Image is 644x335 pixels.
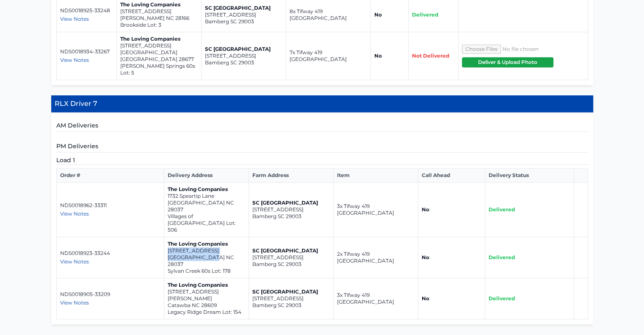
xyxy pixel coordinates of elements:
[205,5,282,11] p: SC [GEOGRAPHIC_DATA]
[462,57,553,67] button: Deliver & Upload Photo
[168,288,245,302] p: [STREET_ADDRESS][PERSON_NAME]
[422,206,429,213] strong: No
[168,199,245,213] p: [GEOGRAPHIC_DATA] NC 28037
[168,268,245,274] p: Sylvan Creek 60s Lot: 178
[205,53,282,59] p: [STREET_ADDRESS]
[56,169,164,183] th: Order #
[205,18,282,25] p: Bamberg SC 29003
[120,63,198,76] p: [PERSON_NAME] Springs 60s Lot: 5
[412,53,449,59] span: Not Delivered
[60,202,160,209] p: NDS0018962-33311
[168,213,245,233] p: Villages of [GEOGRAPHIC_DATA] Lot: 506
[286,32,371,80] td: 7x Tifway 419 [GEOGRAPHIC_DATA]
[252,247,330,254] p: SC [GEOGRAPHIC_DATA]
[164,169,249,183] th: Delivery Address
[252,302,330,309] p: Bamberg SC 29003
[489,295,515,302] span: Delivered
[168,254,245,268] p: [GEOGRAPHIC_DATA] NC 28037
[374,53,382,59] strong: No
[60,250,160,257] p: NDS0018923-33244
[120,1,198,8] p: The Loving Companies
[252,261,330,268] p: Bamberg SC 29003
[51,95,593,113] h4: RLX Driver 7
[489,254,515,260] span: Delivered
[333,169,418,183] th: Item
[56,156,588,165] h5: Load 1
[205,11,282,18] p: [STREET_ADDRESS]
[252,199,330,206] p: SC [GEOGRAPHIC_DATA]
[418,169,485,183] th: Call Ahead
[60,258,89,265] span: View Notes
[252,288,330,295] p: SC [GEOGRAPHIC_DATA]
[489,206,515,213] span: Delivered
[120,15,198,22] p: [PERSON_NAME] NC 28166
[252,254,330,261] p: [STREET_ADDRESS]
[249,169,333,183] th: Farm Address
[412,11,438,18] span: Delivered
[485,169,574,183] th: Delivery Status
[56,121,588,132] h5: AM Deliveries
[60,291,160,298] p: NDS0018905-33209
[205,59,282,66] p: Bamberg SC 29003
[168,247,245,254] p: [STREET_ADDRESS]
[168,282,245,288] p: The Loving Companies
[60,57,89,63] span: View Notes
[120,8,198,15] p: [STREET_ADDRESS]
[120,36,198,42] p: The Loving Companies
[333,278,418,319] td: 3x Tifway 419 [GEOGRAPHIC_DATA]
[422,295,429,302] strong: No
[120,22,198,28] p: Brookside Lot: 3
[252,206,330,213] p: [STREET_ADDRESS]
[333,183,418,237] td: 3x Tifway 419 [GEOGRAPHIC_DATA]
[252,295,330,302] p: [STREET_ADDRESS]
[374,11,382,18] strong: No
[168,241,245,247] p: The Loving Companies
[168,186,245,193] p: The Loving Companies
[168,302,245,309] p: Catawba NC 28609
[252,213,330,220] p: Bamberg SC 29003
[60,7,113,14] p: NDS0018925-33248
[60,299,89,306] span: View Notes
[60,210,89,217] span: View Notes
[333,237,418,278] td: 2x Tifway 419 [GEOGRAPHIC_DATA]
[60,16,89,22] span: View Notes
[60,48,113,55] p: NDS0018934-33267
[168,193,245,199] p: 1732 Speartip Lane
[168,309,245,316] p: Legacy Ridge Dream Lot: 154
[120,49,198,63] p: [GEOGRAPHIC_DATA] [GEOGRAPHIC_DATA] 28677
[56,142,588,152] h5: PM Deliveries
[120,42,198,49] p: [STREET_ADDRESS]
[422,254,429,260] strong: No
[205,46,282,53] p: SC [GEOGRAPHIC_DATA]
